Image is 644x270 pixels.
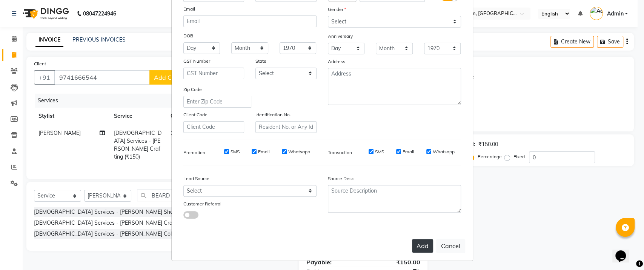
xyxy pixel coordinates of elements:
input: Email [183,15,317,27]
label: Email [183,6,195,12]
label: Email [403,148,414,155]
input: GST Number [183,68,244,79]
label: Identification No. [255,111,291,118]
iframe: chat widget [612,240,636,262]
label: State [255,58,266,65]
label: Gender [328,6,346,13]
input: Enter Zip Code [183,96,251,108]
label: Lead Source [183,175,209,182]
input: Resident No. or Any Id [255,121,317,133]
label: Zip Code [183,86,202,93]
label: Source Desc [328,175,354,182]
button: Add [412,239,433,253]
label: Transaction [328,149,352,156]
button: Cancel [436,239,465,253]
label: Anniversary [328,33,353,40]
label: Address [328,58,345,65]
label: Promotion [183,149,205,156]
label: Client Code [183,111,207,118]
label: Email [258,148,270,155]
label: Customer Referral [183,201,221,207]
label: DOB [183,32,193,39]
label: GST Number [183,58,210,65]
label: SMS [231,148,240,155]
label: SMS [375,148,384,155]
label: Whatsapp [288,148,310,155]
label: Whatsapp [433,148,455,155]
input: Client Code [183,121,244,133]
